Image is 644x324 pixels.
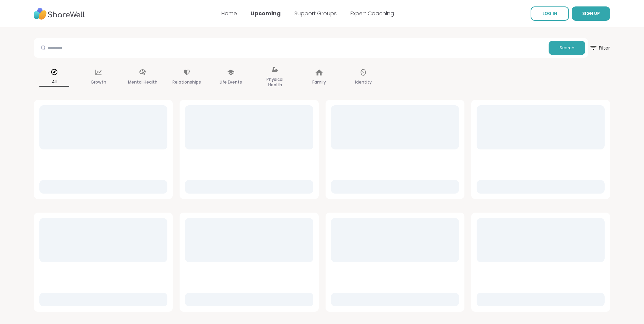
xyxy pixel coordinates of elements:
[172,78,201,86] p: Relationships
[260,75,290,89] p: Physical Health
[582,11,600,16] span: SIGN UP
[91,78,106,86] p: Growth
[251,10,281,17] a: Upcoming
[355,78,372,86] p: Identity
[542,11,557,16] span: LOG IN
[312,78,326,86] p: Family
[559,45,574,51] span: Search
[531,6,569,21] a: LOG IN
[221,10,237,17] a: Home
[589,38,610,58] button: Filter
[549,41,585,55] button: Search
[350,10,394,17] a: Expert Coaching
[572,6,610,21] button: SIGN UP
[589,40,610,56] span: Filter
[220,78,242,86] p: Life Events
[39,78,69,87] p: All
[34,4,85,23] img: ShareWell Nav Logo
[294,10,337,17] a: Support Groups
[128,78,158,86] p: Mental Health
